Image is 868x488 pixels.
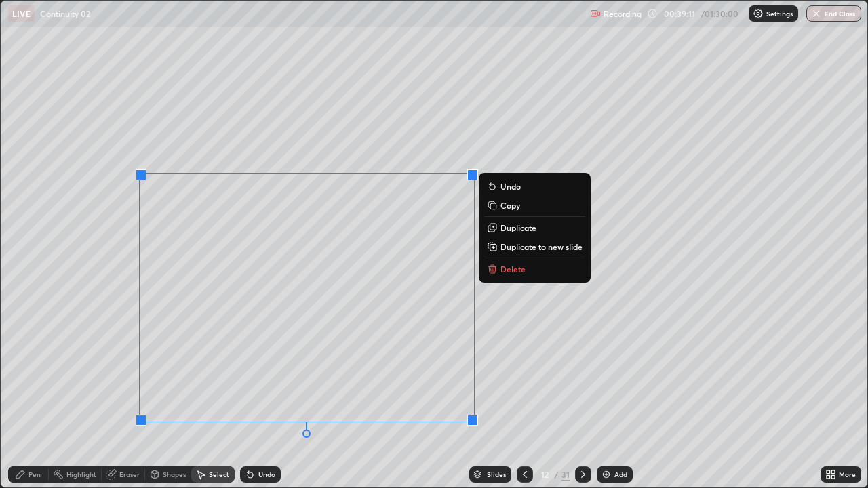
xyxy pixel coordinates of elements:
[484,178,585,195] button: Undo
[766,10,793,17] p: Settings
[12,8,31,19] p: LIVE
[484,220,585,236] button: Duplicate
[839,471,856,478] div: More
[806,5,861,22] button: End Class
[590,8,601,19] img: recording.375f2c34.svg
[538,470,552,479] div: 12
[500,264,526,274] p: Delete
[500,222,536,233] p: Duplicate
[484,261,585,277] button: Delete
[66,471,96,478] div: Highlight
[28,471,41,478] div: Pen
[561,468,570,481] div: 31
[500,181,521,192] p: Undo
[753,8,764,19] img: class-settings-icons
[500,200,520,211] p: Copy
[258,471,275,478] div: Undo
[487,471,506,478] div: Slides
[163,471,186,478] div: Shapes
[601,469,612,480] img: add-slide-button
[40,8,90,19] p: Continuity 02
[500,241,583,252] p: Duplicate to new slide
[484,197,585,213] button: Copy
[209,471,229,478] div: Select
[614,471,627,478] div: Add
[555,470,559,479] div: /
[604,9,642,19] p: Recording
[484,239,585,255] button: Duplicate to new slide
[119,471,140,478] div: Eraser
[811,8,822,19] img: end-class-cross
